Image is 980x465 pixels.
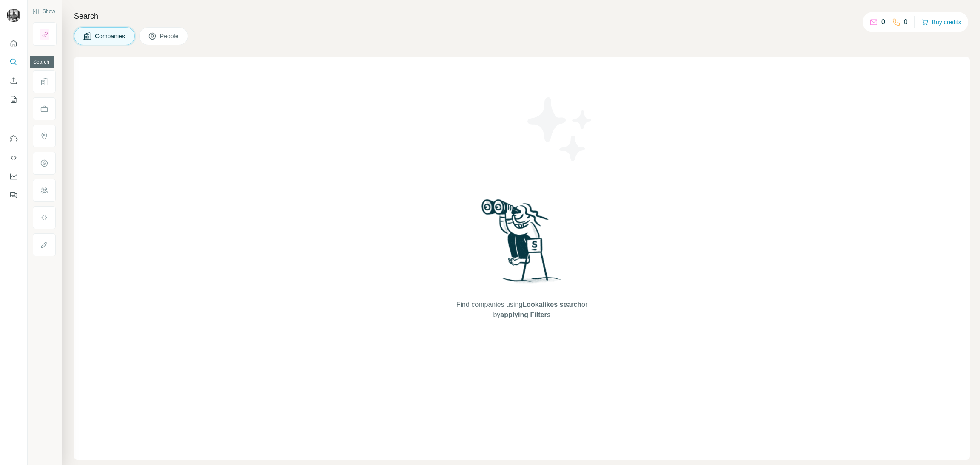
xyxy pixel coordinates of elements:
[904,17,908,27] p: 0
[7,150,20,165] button: Use Surfe API
[7,131,20,147] button: Use Surfe on LinkedIn
[522,301,581,308] span: Lookalikes search
[7,92,20,107] button: My lists
[500,311,550,318] span: applying Filters
[478,197,566,292] img: Surfe Illustration - Woman searching with binoculars
[26,5,61,18] button: Show
[7,54,20,70] button: Search
[74,10,970,22] h4: Search
[7,187,20,203] button: Feedback
[7,9,20,22] img: Avatar
[7,73,20,88] button: Enrich CSV
[881,17,885,27] p: 0
[7,169,20,184] button: Dashboard
[922,16,961,28] button: Buy credits
[7,36,20,51] button: Quick start
[454,300,590,320] span: Find companies using or by
[522,91,598,167] img: Surfe Illustration - Stars
[160,32,179,40] span: People
[95,32,126,40] span: Companies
